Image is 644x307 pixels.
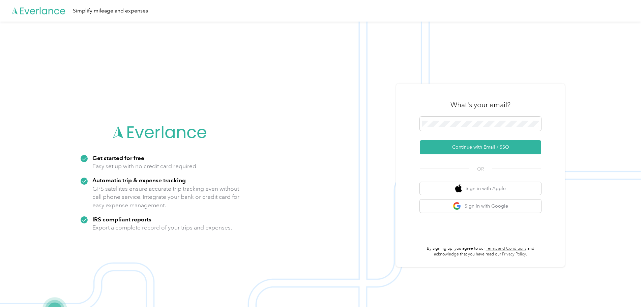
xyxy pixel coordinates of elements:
[92,223,232,232] p: Export a complete record of your trips and expenses.
[92,216,151,223] strong: IRS compliant reports
[92,177,186,184] strong: Automatic trip & expense tracking
[502,252,526,257] a: Privacy Policy
[420,246,541,257] p: By signing up, you agree to our and acknowledge that you have read our .
[455,184,462,193] img: apple logo
[486,246,526,251] a: Terms and Conditions
[92,162,196,171] p: Easy set up with no credit card required
[92,154,144,161] strong: Get started for free
[450,100,510,110] h3: What's your email?
[73,7,148,15] div: Simplify mileage and expenses
[420,182,541,195] button: apple logoSign in with Apple
[469,165,492,173] span: OR
[420,199,541,213] button: google logoSign in with Google
[453,202,461,210] img: google logo
[420,140,541,154] button: Continue with Email / SSO
[92,185,240,210] p: GPS satellites ensure accurate trip tracking even without cell phone service. Integrate your bank...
